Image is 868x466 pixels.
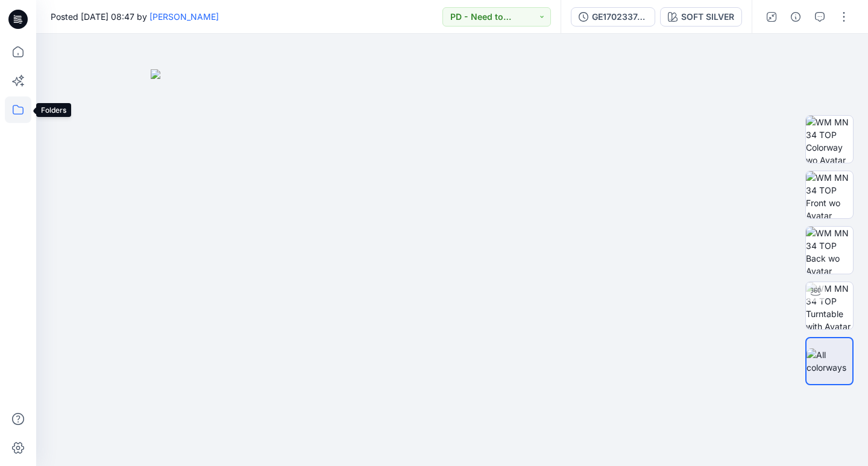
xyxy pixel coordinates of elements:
div: SOFT SILVER [681,10,734,24]
img: WM MN 34 TOP Turntable with Avatar [806,282,853,329]
a: [PERSON_NAME] [149,11,219,22]
button: Details [786,7,805,27]
img: All colorways [807,348,852,374]
button: GE17023374_POST ADM-SS LINEN BLEND CAMP SHIRT ([DATE]) [571,7,655,27]
div: GE17023374_POST ADM-SS LINEN BLEND CAMP SHIRT (20-11-24) [592,10,647,24]
img: WM MN 34 TOP Back wo Avatar [806,227,853,274]
span: Posted [DATE] 08:47 by [51,10,219,23]
img: WM MN 34 TOP Colorway wo Avatar [806,116,853,163]
img: WM MN 34 TOP Front wo Avatar [806,171,853,218]
button: SOFT SILVER [660,7,742,27]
